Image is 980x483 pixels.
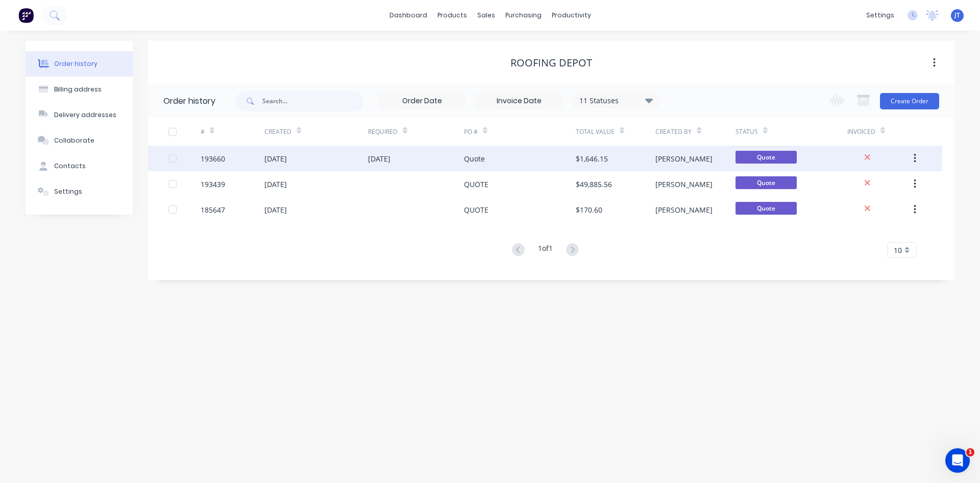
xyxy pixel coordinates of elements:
div: # [201,118,264,146]
div: PO # [464,118,576,146]
div: ROOFING DEPOT [510,57,592,69]
div: Created By [655,118,735,146]
button: Collaborate [26,128,133,153]
span: 1 [966,448,974,456]
input: Search... [262,91,363,111]
span: JT [954,11,960,20]
div: Billing address [54,85,102,94]
div: productivity [547,8,596,23]
a: dashboard [384,8,432,23]
div: Created By [655,127,692,136]
div: $49,885.56 [576,179,612,190]
input: Order Date [379,94,465,109]
div: Order history [163,95,215,107]
span: Quote [736,202,797,215]
div: settings [861,8,899,23]
div: Settings [54,187,82,196]
div: Created [264,118,368,146]
span: Quote [736,151,797,164]
input: Invoice Date [476,94,562,109]
div: Contacts [54,162,86,171]
div: Total Value [576,127,615,136]
div: Total Value [576,118,655,146]
button: Settings [26,179,133,204]
span: Quote [736,176,797,189]
div: PO # [464,127,478,136]
div: sales [472,8,500,23]
div: Delivery addresses [54,110,116,120]
div: [DATE] [264,153,287,164]
button: Order history [26,51,133,77]
div: Required [368,118,464,146]
div: Invoiced [847,118,911,146]
div: $1,646.15 [576,153,608,164]
div: [DATE] [368,153,390,164]
div: QUOTE [464,204,488,215]
button: Create Order [880,93,939,109]
div: Required [368,127,398,136]
div: 1 of 1 [538,243,553,258]
div: Created [264,127,291,136]
div: Status [736,127,758,136]
div: 193439 [201,179,225,190]
button: Billing address [26,77,133,102]
div: [PERSON_NAME] [655,153,713,164]
button: Contacts [26,153,133,179]
div: purchasing [500,8,547,23]
div: [PERSON_NAME] [655,204,713,215]
div: products [432,8,472,23]
div: 193660 [201,153,225,164]
button: Delivery addresses [26,102,133,128]
img: Factory [18,8,34,23]
div: Collaborate [54,136,94,145]
div: [PERSON_NAME] [655,179,713,190]
div: [DATE] [264,204,287,215]
div: QUOTE [464,179,488,190]
div: Invoiced [847,127,875,136]
div: 11 Statuses [573,95,659,106]
div: Quote [464,153,485,164]
div: Status [736,118,847,146]
span: 10 [894,245,902,256]
iframe: Intercom live chat [945,448,970,473]
div: [DATE] [264,179,287,190]
div: Order history [54,59,97,68]
div: 185647 [201,204,225,215]
div: # [201,127,205,136]
div: $170.60 [576,204,602,215]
